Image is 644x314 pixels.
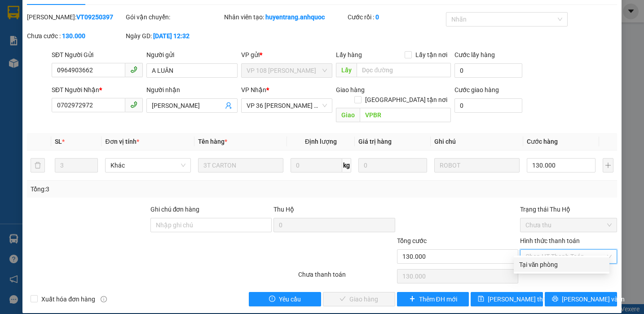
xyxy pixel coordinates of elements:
span: VP 36 Lê Thành Duy - Bà Rịa [247,99,327,112]
div: Cước rồi : [348,12,445,22]
div: Gói vận chuyển: [126,12,223,22]
span: [PERSON_NAME] và In [562,294,625,304]
span: phone [130,66,137,73]
button: exclamation-circleYêu cầu [249,292,321,306]
input: Cước giao hàng [454,98,522,113]
span: Lấy [336,63,357,77]
span: VP Nhận [241,86,266,93]
button: checkGiao hàng [323,292,395,306]
div: SĐT Người Gửi [52,50,143,60]
b: 0 [375,13,379,21]
button: plusThêm ĐH mới [397,292,469,306]
input: Cước lấy hàng [454,63,522,78]
span: user-add [225,102,232,109]
button: delete [31,158,45,172]
th: Ghi chú [431,133,524,150]
span: Giao [336,108,360,122]
div: Chưa cước : [27,31,124,41]
div: Chưa thanh toán [297,270,396,285]
div: Trạng thái Thu Hộ [520,204,617,214]
span: Giá trị hàng [358,138,392,145]
input: Ghi Chú [434,158,520,172]
b: huyentrang.anhquoc [265,13,325,21]
span: [GEOGRAPHIC_DATA] tận nơi [362,95,451,105]
span: Giao hàng [336,86,365,93]
span: Tổng cước [397,237,427,244]
b: [DATE] 12:32 [153,32,190,40]
label: Ghi chú đơn hàng [150,206,200,213]
span: VP 108 Lê Hồng Phong - Vũng Tàu [247,64,327,77]
div: [PERSON_NAME]: [27,12,124,22]
input: VD: Bàn, Ghế [198,158,284,172]
div: Tại văn phòng [519,260,604,270]
span: kg [342,158,351,172]
span: printer [552,296,558,303]
span: info-circle [101,296,107,302]
span: Xuất hóa đơn hàng [38,294,99,304]
b: VT09250397 [76,13,113,21]
label: Cước lấy hàng [454,51,495,58]
b: 130.000 [62,32,85,40]
span: Lấy tận nơi [412,50,451,60]
span: Định lượng [305,138,337,145]
span: SL [55,138,62,145]
span: Lấy hàng [336,51,362,58]
span: Đơn vị tính [105,138,139,145]
div: SĐT Người Nhận [52,85,143,95]
div: Người nhận [146,85,238,95]
span: Thêm ĐH mới [419,294,457,304]
span: phone [130,101,137,108]
label: Cước giao hàng [454,86,499,93]
div: Người gửi [146,50,238,60]
span: Chưa thu [525,218,612,232]
span: Chọn HT Thanh Toán [525,250,612,263]
input: Dọc đường [360,108,451,122]
span: Thu Hộ [273,206,294,213]
span: plus [409,296,415,303]
label: Hình thức thanh toán [520,237,580,244]
div: VP gửi [241,50,332,60]
input: Dọc đường [357,63,451,77]
button: printer[PERSON_NAME] và In [545,292,617,306]
span: save [478,296,484,303]
span: exclamation-circle [269,296,275,303]
div: Ngày GD: [126,31,223,41]
span: [PERSON_NAME] thay đổi [488,294,560,304]
span: Yêu cầu [279,294,301,304]
button: plus [603,158,613,172]
input: 0 [358,158,427,172]
span: Cước hàng [527,138,558,145]
input: Ghi chú đơn hàng [150,218,272,232]
span: Tên hàng [198,138,227,145]
span: Khác [110,159,185,172]
div: Nhân viên tạo: [224,12,346,22]
div: Tổng: 3 [31,184,249,194]
button: save[PERSON_NAME] thay đổi [471,292,543,306]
